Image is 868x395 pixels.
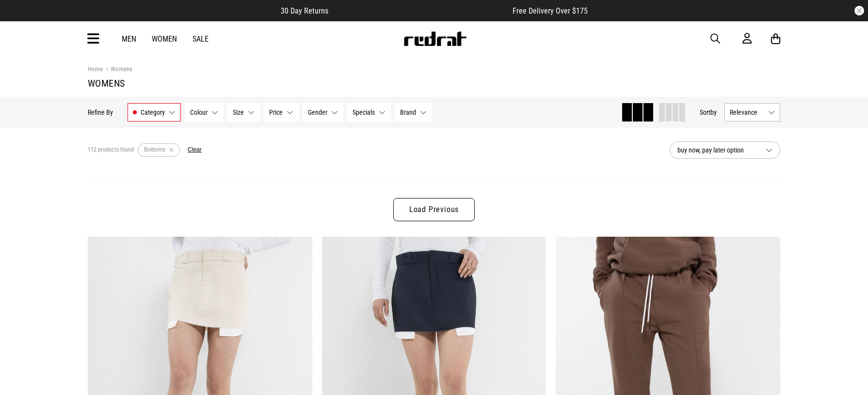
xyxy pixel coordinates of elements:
[400,108,416,116] span: Brand
[700,106,717,118] button: Sortby
[190,108,208,116] span: Colour
[393,198,475,221] a: Load Previous
[348,6,493,15] iframe: Customer reviews powered by Trustpilot
[395,103,432,122] button: Brand
[227,103,260,122] button: Size
[188,146,202,154] button: Clear
[308,108,327,116] span: Gender
[128,103,181,122] button: Category
[269,108,283,116] span: Price
[152,34,177,44] a: Women
[303,103,343,122] button: Gender
[193,34,209,44] a: Sale
[724,103,780,122] button: Relevance
[122,34,136,44] a: Men
[670,141,780,159] button: buy now, pay later option
[730,108,764,116] span: Relevance
[88,77,780,89] h1: Womens
[88,108,113,116] p: Refine By
[233,108,244,116] span: Size
[710,108,717,116] span: by
[144,146,165,153] span: Bottoms
[513,6,588,15] span: Free Delivery Over $175
[264,103,299,122] button: Price
[103,65,132,75] a: Womens
[88,65,103,73] a: Home
[403,31,467,46] img: Redrat logo
[353,108,375,116] span: Specials
[185,103,224,122] button: Colour
[281,6,328,15] span: 30 Day Returns
[141,108,165,116] span: Category
[347,103,391,122] button: Specials
[677,144,758,156] span: buy now, pay later option
[165,143,177,157] button: Remove filter
[88,146,134,154] span: 112 products found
